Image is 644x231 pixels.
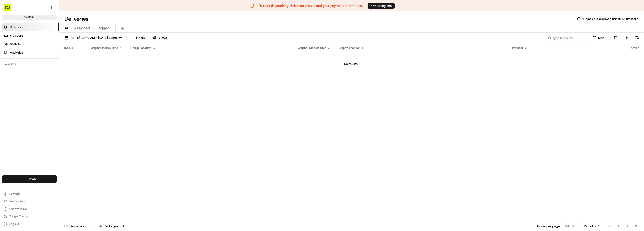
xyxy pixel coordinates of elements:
h1: Deliveries [64,15,88,23]
div: Deliveries [64,224,91,228]
span: Analytics [10,51,23,55]
span: All times are displayed using EEST timezone [581,17,638,21]
p: Rows per page [537,224,560,228]
span: Chat with us! [9,207,27,211]
a: Deliveries [2,23,59,31]
a: Analytics [2,49,59,56]
button: Create [2,175,57,183]
span: Assigned [74,25,90,31]
span: Log out [9,222,19,226]
a: Providers [2,32,59,39]
button: Refresh [634,35,640,41]
div: Page 1 of 1 [584,224,600,228]
span: Map [598,36,604,40]
div: No results. [61,62,641,66]
span: Pickup Location [130,46,151,50]
div: sandbox [2,15,57,20]
span: All [64,25,68,31]
p: To start dispatching deliveries, please add your payment information. [259,3,363,8]
a: Nash AI [2,40,59,48]
span: Original Pickup Time [91,46,118,50]
span: Create [28,177,37,181]
span: Status [63,46,71,50]
button: Chat with us! [2,206,57,212]
div: 0 [86,224,91,228]
button: Add Billing Info [368,3,395,9]
input: Type to search [546,35,588,41]
span: Nash AI [10,42,20,46]
span: Dropoff Location [339,46,360,50]
span: Original Dropoff Time [298,46,326,50]
button: Filters [128,35,147,41]
span: Provider [512,46,523,50]
span: Filters [136,36,145,40]
span: Views [159,36,167,40]
div: Action [631,46,639,50]
span: Notifications [9,200,26,203]
button: [DATE] 12:00 AM - [DATE] 11:59 PM [63,35,124,41]
div: Packages [99,224,125,228]
span: Flagged [96,25,110,31]
span: Deliveries [10,25,23,29]
button: Settings [2,191,57,197]
button: Log out [2,221,57,227]
div: Favorites [2,60,57,68]
span: Toggle Theme [9,215,28,218]
span: Providers [10,34,23,38]
button: Map [590,35,606,41]
button: Views [151,35,169,41]
div: 0 [120,224,125,228]
button: Notifications [2,198,57,205]
span: Settings [9,192,20,196]
span: [DATE] 12:00 AM - [DATE] 11:59 PM [70,36,122,40]
button: Toggle Theme [2,213,57,220]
